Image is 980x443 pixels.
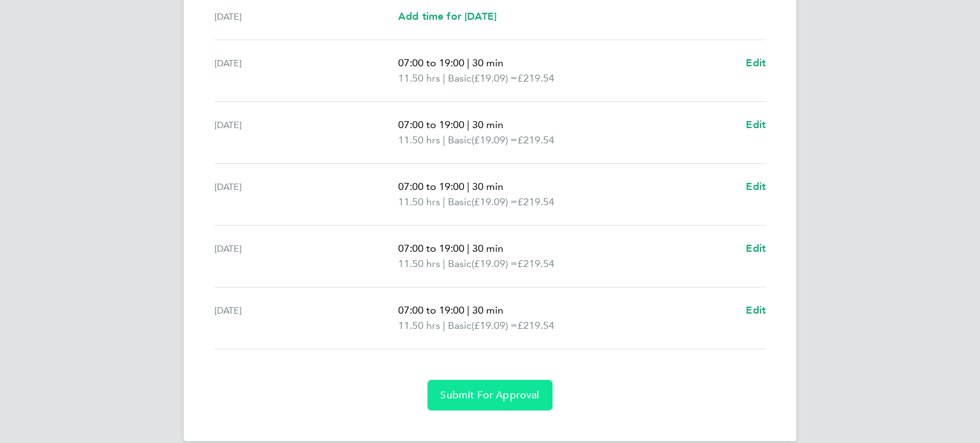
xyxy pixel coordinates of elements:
span: | [467,180,470,192]
span: | [443,72,445,84]
span: Edit [746,180,766,192]
span: Basic [448,133,471,148]
span: 07:00 to 19:00 [398,180,464,192]
span: 07:00 to 19:00 [398,57,464,69]
span: 11.50 hrs [398,134,440,146]
span: 30 min [472,57,503,69]
a: Add time for [DATE] [398,9,496,24]
div: [DATE] [214,117,398,148]
span: (£19.09) = [471,258,517,270]
span: | [443,258,445,270]
span: £219.54 [517,134,554,146]
span: 11.50 hrs [398,72,440,84]
span: £219.54 [517,72,554,84]
div: [DATE] [214,303,398,333]
span: £219.54 [517,258,554,270]
div: [DATE] [214,179,398,210]
span: | [467,304,470,316]
span: 11.50 hrs [398,258,440,270]
div: [DATE] [214,9,398,24]
span: | [443,319,445,331]
span: 30 min [472,304,503,316]
span: | [467,57,470,69]
span: £219.54 [517,319,554,331]
span: 07:00 to 19:00 [398,119,464,131]
span: 11.50 hrs [398,196,440,208]
span: 07:00 to 19:00 [398,242,464,254]
a: Edit [746,303,766,318]
a: Edit [746,117,766,133]
span: Edit [746,304,766,316]
span: 30 min [472,242,503,254]
span: (£19.09) = [471,196,517,208]
span: Edit [746,57,766,69]
span: | [443,196,445,208]
a: Edit [746,241,766,256]
a: Edit [746,55,766,71]
span: Basic [448,194,471,210]
span: 11.50 hrs [398,319,440,331]
span: Submit For Approval [440,389,539,402]
span: (£19.09) = [471,319,517,331]
span: (£19.09) = [471,134,517,146]
span: Basic [448,71,471,86]
span: | [443,134,445,146]
span: Edit [746,242,766,254]
button: Submit For Approval [427,380,552,410]
span: £219.54 [517,196,554,208]
span: Basic [448,256,471,272]
span: Edit [746,119,766,131]
span: Basic [448,318,471,333]
span: | [467,242,470,254]
span: 30 min [472,119,503,131]
span: Add time for [DATE] [398,10,496,22]
span: 30 min [472,180,503,192]
span: (£19.09) = [471,72,517,84]
span: 07:00 to 19:00 [398,304,464,316]
div: [DATE] [214,55,398,86]
a: Edit [746,179,766,194]
span: | [467,119,470,131]
div: [DATE] [214,241,398,272]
